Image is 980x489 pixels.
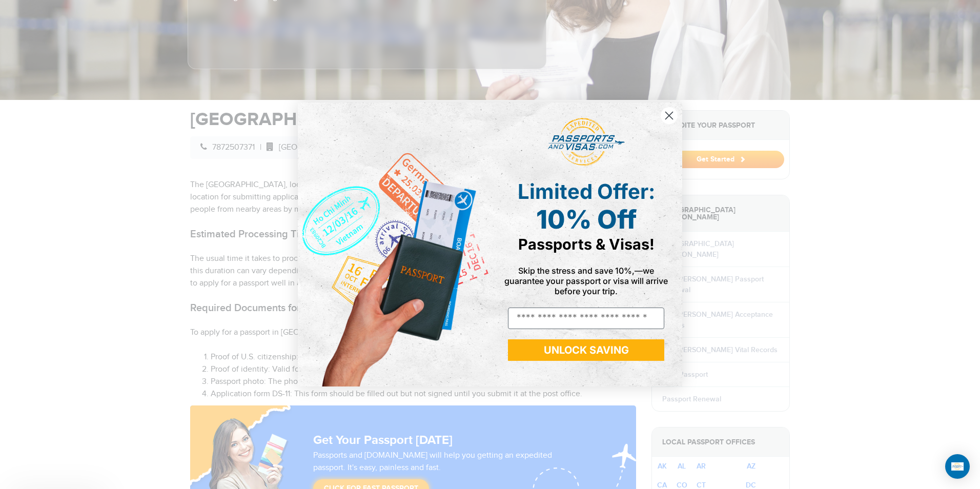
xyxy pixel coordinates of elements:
span: Limited Offer: [518,179,655,204]
span: Skip the stress and save 10%,—we guarantee your passport or visa will arrive before your trip. [504,266,668,296]
img: passports and visas [548,118,625,166]
button: UNLOCK SAVING [508,339,664,361]
button: Close dialog [660,107,678,125]
img: de9cda0d-0715-46ca-9a25-073762a91ba7.png [298,103,490,386]
span: 10% Off [536,204,637,235]
span: Passports & Visas! [518,235,655,253]
div: Open Intercom Messenger [945,454,970,479]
